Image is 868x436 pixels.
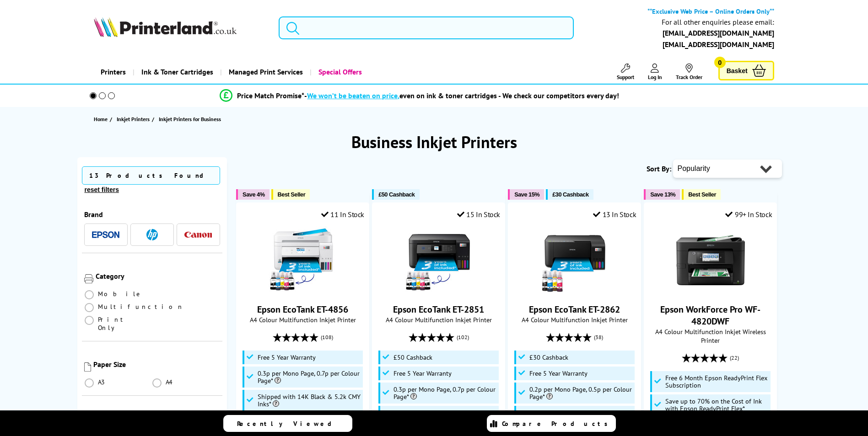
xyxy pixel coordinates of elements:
[278,191,306,198] span: Best Seller
[718,61,774,80] a: Basket 0
[647,7,774,16] b: **Exclusive Web Price – Online Orders Only**
[84,362,91,372] img: Paper Size
[98,378,106,386] span: A3
[269,226,337,294] img: Epson EcoTank ET-4856
[660,303,760,327] a: Epson WorkForce Pro WF-4820DWF
[93,360,221,369] div: Paper Size
[82,166,220,185] span: 13 Products Found
[676,64,702,80] a: Track Order
[529,354,568,361] span: £30 Cashback
[648,64,662,80] a: Log In
[378,191,415,198] span: £50 Cashback
[644,189,680,200] button: Save 13%
[94,17,237,37] img: Printerland Logo
[457,329,469,346] span: (102)
[617,64,634,80] a: Support
[404,287,473,296] a: Epson EcoTank ET-2851
[141,60,213,84] span: Ink & Toner Cartridges
[223,415,352,432] a: Recently Viewed
[73,88,767,104] li: modal_Promise
[135,229,168,241] button: HP
[146,229,158,240] img: HP
[236,189,269,200] button: Save 4%
[529,386,633,400] span: 0.2p per Mono Page, 0.5p per Colour Page*
[241,315,364,324] span: A4 Colour Multifunction Inkjet Printer
[650,191,675,198] span: Save 13%
[258,393,361,408] span: Shipped with 14K Black & 5.2k CMY Inks*
[237,420,341,428] span: Recently Viewed
[271,189,310,200] button: Best Seller
[89,229,122,241] button: Epson
[377,315,500,324] span: A4 Colour Multifunction Inkjet Printer
[98,303,184,311] span: Multifunction
[94,114,110,124] a: Home
[508,189,544,200] button: Save 15%
[133,60,220,84] a: Ink & Toner Cartridges
[77,131,791,153] h1: Business Inkjet Printers
[220,60,310,84] a: Managed Print Services
[663,40,774,49] a: [EMAIL_ADDRESS][DOMAIN_NAME]
[682,189,721,200] button: Best Seller
[307,91,399,100] span: We won’t be beaten on price,
[513,315,636,324] span: A4 Colour Multifunction Inkjet Printer
[258,354,316,361] span: Free 5 Year Warranty
[96,271,221,281] div: Category
[688,191,716,198] span: Best Seller
[257,303,348,315] a: Epson EcoTank ET-4856
[546,189,593,200] button: £30 Cashback
[82,186,122,194] button: reset filters
[662,18,774,27] div: For all other enquiries please email:
[84,210,221,219] div: Brand
[237,91,304,100] span: Price Match Promise*
[529,370,588,377] span: Free 5 Year Warranty
[714,57,726,68] span: 0
[502,420,613,428] span: Compare Products
[321,210,364,219] div: 11 In Stock
[269,287,337,296] a: Epson EcoTank ET-4856
[394,354,432,361] span: £50 Cashback
[594,329,603,346] span: (38)
[84,274,93,283] img: Category
[663,28,774,37] a: [EMAIL_ADDRESS][DOMAIN_NAME]
[593,210,636,219] div: 13 In Stock
[98,315,152,332] span: Print Only
[243,191,264,198] span: Save 4%
[529,303,620,315] a: Epson EcoTank ET-2862
[665,398,769,412] span: Save up to 70% on the Cost of Ink with Epson ReadyPrint Flex*
[648,74,662,80] span: Log In
[617,74,634,80] span: Support
[649,327,772,345] span: A4 Colour Multifunction Inkjet Wireless Printer
[487,415,616,432] a: Compare Products
[676,287,745,296] a: Epson WorkForce Pro WF-4820DWF
[394,386,497,400] span: 0.3p per Mono Page, 0.7p per Colour Page*
[404,226,473,294] img: Epson EcoTank ET-2851
[552,191,588,198] span: £30 Cashback
[92,231,119,238] img: Epson
[730,349,739,367] span: (22)
[159,116,221,122] span: Inkjet Printers for Business
[98,290,143,298] span: Mobile
[514,191,539,198] span: Save 15%
[166,378,174,386] span: A4
[258,370,361,384] span: 0.3p per Mono Page, 0.7p per Colour Page*
[727,64,748,77] span: Basket
[394,409,497,424] span: Shipped with 14K Black & 5.2k CMY Inks*
[117,114,150,124] span: Inkjet Printers
[540,226,609,294] img: Epson EcoTank ET-2862
[372,189,419,200] button: £50 Cashback
[676,226,745,294] img: Epson WorkForce Pro WF-4820DWF
[184,232,212,238] img: Canon
[665,374,769,389] span: Free 6 Month Epson ReadyPrint Flex Subscription
[529,409,633,424] span: Shipped with 3.6K Black & 6.5K CMY Inks*
[117,114,152,124] a: Inkjet Printers
[310,60,369,84] a: Special Offers
[182,229,215,241] button: Canon
[304,91,619,100] div: - even on ink & toner cartridges - We check our competitors every day!
[394,370,452,377] span: Free 5 Year Warranty
[725,210,772,219] div: 99+ In Stock
[94,17,267,39] a: Printerland Logo
[457,210,500,219] div: 15 In Stock
[321,329,333,346] span: (108)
